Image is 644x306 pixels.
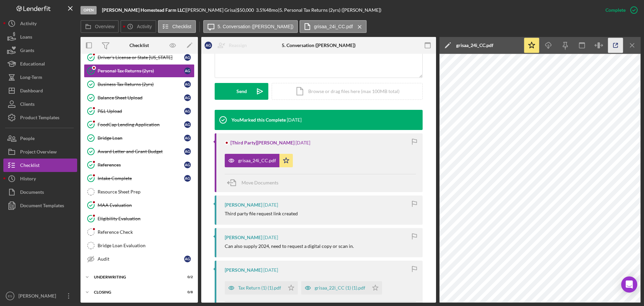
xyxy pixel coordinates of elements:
[8,294,12,298] text: ES
[3,84,77,97] button: Dashboard
[181,290,193,294] div: 0 / 8
[98,243,194,248] div: Bridge Loan Evaluation
[84,78,195,91] a: Business Tax Returns (2yrs)AG
[201,39,254,52] button: AGReassign
[84,158,195,172] a: ReferencesAG
[181,275,193,279] div: 0 / 2
[20,44,34,59] div: Grants
[20,145,57,160] div: Project Overview
[20,57,45,72] div: Educational
[3,71,77,84] button: Long-Term
[241,180,278,185] span: Move Documents
[184,256,191,262] div: A G
[456,43,493,48] div: grisaa_24i_CC.pdf
[80,6,97,14] div: Open
[158,20,196,33] button: Checklist
[282,43,356,48] div: 5. Conversation ([PERSON_NAME])
[301,281,382,295] button: grisaa_22i_CC (1) (1).pdf
[98,189,194,194] div: Resource Sheet Prep
[184,108,191,115] div: A G
[98,135,184,141] div: Bridge Loan
[3,199,77,212] button: Document Templates
[84,239,195,252] a: Bridge Loan Evaluation
[84,225,195,239] a: Reference Check
[229,39,247,52] div: Reassign
[20,199,64,214] div: Document Templates
[94,275,176,279] div: Underwriting
[263,202,278,208] time: 2025-08-01 15:21
[225,267,262,273] div: [PERSON_NAME]
[3,17,77,30] a: Activity
[20,185,44,201] div: Documents
[3,289,77,303] button: ES[PERSON_NAME]
[84,185,195,199] a: Resource Sheet Prep
[3,145,77,159] a: Project Overview
[621,276,637,293] div: Open Intercom Messenger
[300,20,367,33] button: grisaa_24i_CC.pdf
[605,3,626,17] div: Complete
[20,172,36,187] div: History
[225,154,293,167] button: grisaa_24i_CC.pdf
[184,135,191,141] div: A G
[129,43,149,48] div: Checklist
[203,20,298,33] button: 5. Conversation ([PERSON_NAME])
[257,140,294,145] a: [PERSON_NAME]
[98,108,184,114] div: P&L Upload
[84,118,195,131] a: FoodCap Lending ApplicationAG
[98,55,184,60] div: Driver's License or State [US_STATE]
[20,84,43,99] div: Dashboard
[84,51,195,64] a: Driver's License or State [US_STATE]AG
[184,68,191,74] div: A G
[20,30,32,45] div: Loans
[20,17,37,32] div: Activity
[184,148,191,155] div: A G
[84,172,195,185] a: Intake CompleteAG
[84,104,195,118] a: P&L UploadAG
[263,235,278,240] time: 2025-08-01 15:21
[98,176,184,181] div: Intake Complete
[225,235,262,240] div: [PERSON_NAME]
[95,24,114,29] label: Overview
[231,117,286,123] div: You Marked this Complete
[218,24,293,29] label: 5. Conversation ([PERSON_NAME])
[287,117,302,123] time: 2025-08-05 16:35
[225,174,285,191] button: Move Documents
[3,30,77,44] button: Loans
[98,82,184,87] div: Business Tax Returns (2yrs)
[296,140,310,145] time: 2025-08-04 18:36
[120,20,156,33] button: Activity
[98,162,184,168] div: References
[3,159,77,172] a: Checklist
[84,252,195,266] a: AuditAG
[184,94,191,101] div: A G
[84,131,195,145] a: Bridge LoanAG
[98,68,184,74] div: Personal Tax Returns (2yrs)
[237,7,254,13] span: $50,000
[3,57,77,71] a: Educational
[184,162,191,168] div: A G
[98,216,194,221] div: Eligibility Evaluation
[84,199,195,212] a: MAA Evaluation
[102,7,185,13] b: [PERSON_NAME] Homestead Farm LLC
[184,175,191,182] div: A G
[225,202,262,208] div: [PERSON_NAME]
[80,20,119,33] button: Overview
[94,290,176,294] div: Closing
[225,244,354,249] div: Can also supply 2024, need to request a digital copy or scan in.
[98,256,184,262] div: Audit
[17,289,60,304] div: [PERSON_NAME]
[236,83,247,100] div: Send
[3,132,77,145] button: People
[186,7,237,13] div: [PERSON_NAME] Grisa |
[225,211,298,216] div: Third party file request link created
[20,111,59,126] div: Product Templates
[84,145,195,158] a: Award Letter and Grant BudgetAG
[3,111,77,124] a: Product Templates
[315,285,365,291] div: grisaa_22i_CC (1) (1).pdf
[3,185,77,199] a: Documents
[225,281,298,295] button: Tax Return (1) (1).pdf
[238,285,281,291] div: Tax Return (1) (1).pdf
[266,7,278,13] div: 48 mo
[184,81,191,88] div: A G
